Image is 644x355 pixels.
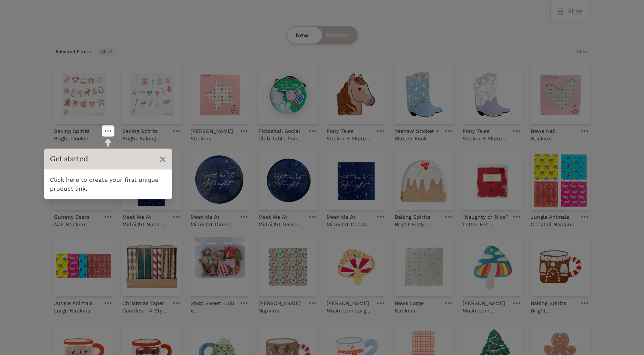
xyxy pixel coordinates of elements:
[258,237,318,296] img: Alice Large Napkins
[122,296,168,314] a: Christmas Taper Candles - 4 Style Options
[159,152,166,166] button: Close Tour
[326,127,372,142] p: Pony Tales Sticker + Sketch Book, Horse
[54,299,100,314] p: Jungle Animals Large Napkins
[463,296,508,314] a: [PERSON_NAME] Mushroom Dessert Plate
[463,210,508,228] a: "Naughty or Nice" Letter Felt Banner
[326,151,386,211] img: Meet Me At Midnight Cocktail Napkins
[326,237,386,296] img: Alice Mushroom Large Napkins
[258,127,304,142] p: Pickleball Social Club Table Pong Large Game Set
[531,124,577,142] a: Bows Nail Stickers
[463,299,508,314] p: [PERSON_NAME] Mushroom Dessert Plate
[551,1,590,22] button: Filter
[44,169,172,199] div: Click here to create your first unique product link.
[122,65,181,124] img: Baking Spirits Bright Baking Thingamajigs
[54,65,113,124] img: Baking Spirits Bright Cookie Thingamajigs
[463,65,522,124] img: Pony Tales Sticker + Sketch Book, Boot
[531,296,577,314] a: Baking Spirits Bright Gingerbread House Mug Large Napkins
[122,127,168,142] p: Baking Spirits Bright Baking Thingamajigs
[122,210,168,228] a: Meet Me At Midnight Guest Napkins
[258,213,304,228] p: Meet Me At Midnight Dessert Plates
[190,237,250,296] img: Shop Sweet Lulu x Kelsey Klos Gift Topper Kit
[395,237,454,296] img: Bows Large Napkins
[395,213,441,228] p: Baking Spirits Bright Figgy Pudding Small Plates
[463,237,522,296] img: Alice Mushroom Dessert Plate
[531,213,577,228] p: Jungle Animals Cocktail Napkins
[463,127,508,142] p: Pony Tales Sticker + Sketch Book, Boot
[395,151,454,211] img: Baking Spirits Bright Figgy Pudding Small Plates
[258,65,318,124] a: Pickleball Social Club Table Pong Large Game Set
[531,299,577,314] p: Baking Spirits Bright Gingerbread House Mug Large Napkins
[575,47,590,56] button: Clear
[531,127,577,142] p: Bows Nail Stickers
[258,210,304,228] a: Meet Me At Midnight Dessert Plates
[463,124,508,142] a: Pony Tales Sticker + Sketch Book, Boot
[54,237,113,296] img: Jungle Animals Large Napkins
[258,296,304,314] a: [PERSON_NAME] Napkins
[190,296,236,314] a: Shop Sweet Lulu x [PERSON_NAME] Gift Topper Kit
[122,237,181,296] img: Christmas Taper Candles - 4 Style Options
[122,213,168,228] p: Meet Me At Midnight Guest Napkins
[190,213,236,228] p: Meet Me At Midnight Dinner Plates
[54,296,100,314] a: Jungle Animals Large Napkins
[395,299,441,314] p: Bows Large Napkins
[395,65,454,124] img: Yeehaw Sticker + Sketch Book
[326,124,372,142] a: Pony Tales Sticker + Sketch Book, Horse
[258,299,304,314] p: [PERSON_NAME] Napkins
[54,213,100,228] p: Gummy Bears Nail Stickers
[50,154,155,164] h3: Get started
[531,237,590,296] img: Baking Spirits Bright Gingerbread House Mug Large Napkins
[326,31,348,40] span: Popular
[395,127,441,142] p: Yeehaw Sticker + Sketch Book
[190,299,236,314] p: Shop Sweet Lulu x [PERSON_NAME] Gift Topper Kit
[190,127,236,142] p: [PERSON_NAME] Stickers
[122,299,168,314] p: Christmas Taper Candles - 4 Style Options
[326,65,386,124] img: Pony Tales Sticker + Sketch Book, Horse
[326,210,372,228] a: Meet Me At Midnight Cocktail Napkins
[531,151,590,211] img: Jungle Animals Cocktail Napkins
[463,213,508,228] p: "Naughty or Nice" Letter Felt Banner
[122,124,168,142] a: Baking Spirits Bright Baking Thingamajigs
[531,210,577,228] a: Jungle Animals Cocktail Napkins
[296,31,309,40] span: New
[395,210,441,228] a: Baking Spirits Bright Figgy Pudding Small Plates
[258,151,318,211] img: Meet Me At Midnight Dessert Plates
[258,124,304,142] a: Pickleball Social Club Table Pong Large Game Set
[97,47,117,56] span: All
[54,47,94,56] span: Selected Filters:
[159,152,166,166] span: ×
[395,296,441,314] a: Bows Large Napkins
[326,296,372,314] a: [PERSON_NAME] Mushroom Large Napkins
[54,210,100,228] a: Gummy Bears Nail Stickers
[531,65,590,124] img: Bows Nail Stickers
[54,124,100,142] a: Baking Spirits Bright Cookie Thingamajigs
[326,213,372,228] p: Meet Me At Midnight Cocktail Napkins
[463,151,522,211] img: "Naughty or Nice" Letter Felt Banner
[190,210,236,228] a: Meet Me At Midnight Dinner Plates
[326,299,372,314] p: [PERSON_NAME] Mushroom Large Napkins
[568,7,584,16] span: Filter
[190,124,236,142] a: [PERSON_NAME] Stickers
[190,151,250,211] img: Meet Me At Midnight Dinner Plates
[190,65,250,124] img: Alice Nail Stickers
